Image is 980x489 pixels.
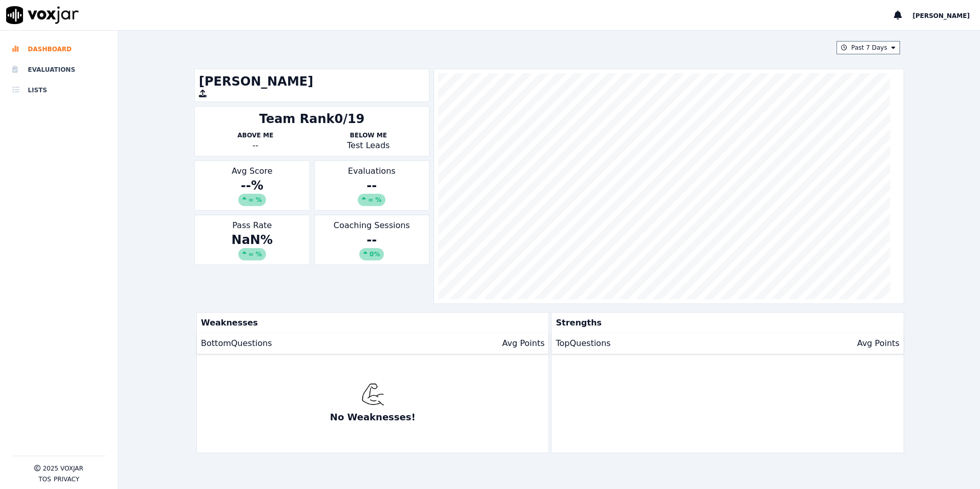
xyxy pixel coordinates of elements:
[6,6,79,24] img: voxjar logo
[238,194,266,206] div: ∞ %
[857,337,900,350] p: Avg Points
[199,73,425,90] h1: [PERSON_NAME]
[194,215,310,265] div: Pass Rate
[556,337,610,350] p: Top Questions
[199,177,305,206] div: -- %
[912,12,970,19] span: [PERSON_NAME]
[199,131,312,139] p: Above Me
[836,41,900,54] button: Past 7 Days
[38,475,51,483] button: TOS
[912,9,980,22] button: [PERSON_NAME]
[312,139,425,152] p: Test Leads
[312,131,425,139] p: Below Me
[502,337,545,350] p: Avg Points
[199,139,312,152] div: --
[319,177,425,206] div: --
[361,383,384,406] img: muscle
[330,410,416,424] p: No Weaknesses!
[12,59,106,80] a: Evaluations
[314,215,430,265] div: Coaching Sessions
[359,248,384,260] div: 0%
[12,39,106,59] a: Dashboard
[259,111,365,127] div: Team Rank 0/19
[319,232,425,260] div: --
[54,475,79,483] button: Privacy
[238,248,266,260] div: ∞ %
[314,160,430,211] div: Evaluations
[197,313,544,333] p: Weaknesses
[358,194,385,206] div: ∞ %
[194,160,310,211] div: Avg Score
[552,313,899,333] p: Strengths
[43,464,83,473] p: 2025 Voxjar
[201,337,272,350] p: Bottom Questions
[12,80,106,100] a: Lists
[199,232,305,260] div: NaN %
